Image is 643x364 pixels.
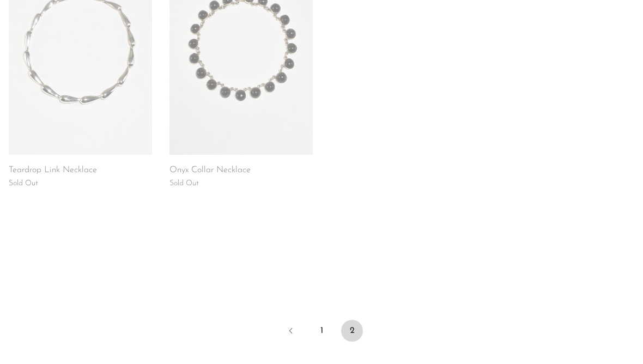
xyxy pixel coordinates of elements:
a: Previous [280,320,302,344]
span: 2 [341,320,363,342]
a: 1 [311,320,332,342]
span: Sold Out [9,179,38,187]
a: Teardrop Link Necklace [9,166,97,175]
span: Sold Out [169,179,199,187]
a: Onyx Collar Necklace [169,166,251,175]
